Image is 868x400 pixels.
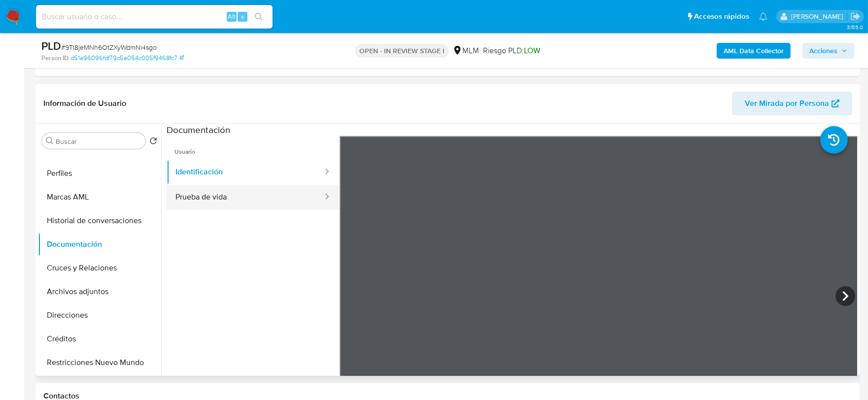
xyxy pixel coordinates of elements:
[745,92,829,115] span: Ver Mirada por Persona
[41,38,61,54] b: PLD
[38,303,161,327] button: Direcciones
[41,54,69,63] b: Person ID
[38,256,161,280] button: Cruces y Relaciones
[717,43,791,59] button: AML Data Collector
[791,12,847,21] p: dalia.goicochea@mercadolibre.com.mx
[694,11,749,22] span: Accesos rápidos
[61,42,157,52] span: # 9TI8jeMNh6OtZXyWdmNi4sgo
[38,327,161,351] button: Créditos
[850,11,861,22] a: Salir
[355,44,449,58] p: OPEN - IN REVIEW STAGE I
[38,209,161,233] button: Historial de conversaciones
[38,280,161,303] button: Archivos adjuntos
[847,23,863,31] span: 3.155.0
[241,12,244,21] span: s
[56,137,141,146] input: Buscar
[38,351,161,374] button: Restricciones Nuevo Mundo
[43,99,126,108] h1: Información de Usuario
[38,162,161,185] button: Perfiles
[38,185,161,209] button: Marcas AML
[524,45,540,56] span: LOW
[802,43,854,59] button: Acciones
[483,45,540,56] span: Riesgo PLD:
[149,137,157,148] button: Volver al orden por defecto
[759,12,767,21] a: Notificaciones
[809,43,837,59] span: Acciones
[228,12,236,21] span: Alt
[46,137,54,145] button: Buscar
[724,43,784,59] b: AML Data Collector
[732,92,852,115] button: Ver Mirada por Persona
[36,10,273,23] input: Buscar usuario o caso...
[38,233,161,256] button: Documentación
[248,10,269,24] button: search-icon
[38,374,161,398] button: Lista Interna
[452,45,479,56] div: MLM
[70,54,184,63] a: d51a96096fdf79c5e054c005f9468fc7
